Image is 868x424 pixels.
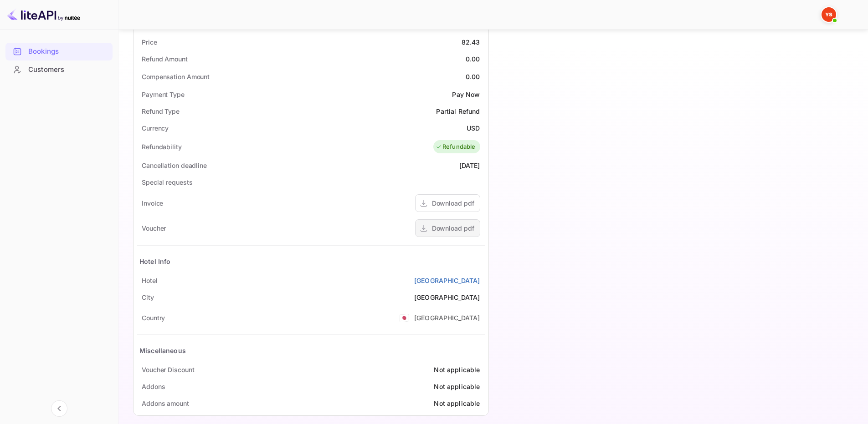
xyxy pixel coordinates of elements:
div: Compensation Amount [142,72,210,81]
div: Country [142,313,165,323]
div: Not applicable [434,382,480,391]
div: Refund Amount [142,54,188,64]
div: Partial Refund [436,106,480,116]
span: United States [399,309,410,326]
div: Hotel Info [139,257,171,266]
img: Yandex Support [822,7,836,22]
img: LiteAPI logo [7,7,80,22]
div: [DATE] [459,161,480,170]
div: Customers [5,61,113,79]
div: City [142,293,154,302]
div: Voucher Discount [142,365,194,374]
div: Cancellation deadline [142,161,207,170]
div: [GEOGRAPHIC_DATA] [414,293,480,302]
div: 0.00 [466,72,480,81]
div: Not applicable [434,365,480,374]
div: Download pdf [432,223,474,233]
div: [GEOGRAPHIC_DATA] [414,313,480,323]
div: Payment Type [142,90,185,99]
div: Currency [142,123,169,133]
div: Not applicable [434,399,480,408]
a: Customers [5,61,113,78]
div: Price [142,37,157,47]
div: Addons amount [142,399,189,408]
div: Pay Now [452,90,480,99]
div: Customers [28,65,108,75]
div: Special requests [142,177,192,187]
div: Bookings [5,43,113,61]
div: 82.43 [462,37,480,47]
div: Bookings [28,46,108,57]
div: 0.00 [466,54,480,64]
div: Refund Type [142,106,180,116]
a: Bookings [5,43,113,60]
div: Voucher [142,223,166,233]
div: Miscellaneous [139,346,186,355]
div: Refundable [436,142,476,151]
div: Refundability [142,142,182,151]
a: [GEOGRAPHIC_DATA] [414,276,480,285]
div: Hotel [142,276,158,285]
div: Invoice [142,198,163,208]
div: Download pdf [432,198,474,208]
div: Addons [142,382,165,391]
div: USD [467,123,480,133]
button: Collapse navigation [51,400,67,417]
